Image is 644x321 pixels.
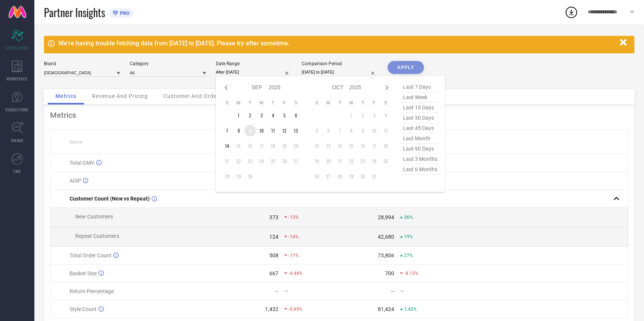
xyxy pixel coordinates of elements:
span: last 45 days [401,123,439,133]
td: Sat Sep 27 2025 [290,156,302,167]
th: Saturday [380,100,392,106]
td: Sun Sep 28 2025 [222,171,233,182]
td: Tue Sep 16 2025 [244,140,256,152]
div: 667 [269,270,278,276]
td: Tue Sep 09 2025 [244,125,256,136]
td: Thu Sep 04 2025 [267,110,279,121]
td: Mon Sep 29 2025 [233,171,244,182]
td: Fri Sep 19 2025 [279,140,290,152]
span: TRENDS [11,138,24,143]
td: Fri Oct 17 2025 [369,140,380,152]
div: 28,994 [378,214,394,220]
span: SUGGESTIONS [6,107,29,112]
div: 124 [269,234,278,240]
span: Repeat Customers [75,233,119,239]
td: Mon Sep 15 2025 [233,140,244,152]
td: Mon Sep 22 2025 [233,156,244,167]
span: last 3 months [401,154,439,164]
span: Total Order Count [70,252,112,258]
span: WORKSPACE [7,76,28,82]
div: 42,680 [378,234,394,240]
th: Friday [279,100,290,106]
span: SCORECARDS [6,45,29,51]
span: FWD [14,169,21,174]
td: Thu Oct 09 2025 [357,125,369,136]
span: last 15 days [401,103,439,113]
span: -0.69% [288,307,303,312]
span: New Customers [75,213,113,220]
td: Tue Oct 14 2025 [334,140,346,152]
td: Sat Sep 13 2025 [290,125,302,136]
span: -11% [288,253,299,258]
td: Thu Oct 16 2025 [357,140,369,152]
td: Wed Oct 08 2025 [346,125,357,136]
th: Thursday [267,100,279,106]
div: — [285,289,339,294]
td: Mon Sep 08 2025 [233,125,244,136]
td: Fri Oct 03 2025 [369,110,380,121]
td: Thu Oct 23 2025 [357,156,369,167]
div: 508 [269,252,278,258]
span: last 90 days [401,144,439,154]
span: last 30 days [401,113,439,123]
td: Tue Oct 28 2025 [334,171,346,182]
div: Date Range [216,61,292,66]
td: Tue Oct 07 2025 [334,125,346,136]
td: Sun Sep 21 2025 [222,156,233,167]
span: Metrics [55,93,76,99]
td: Fri Sep 05 2025 [279,110,290,121]
span: -13% [288,215,299,220]
td: Sun Sep 14 2025 [222,140,233,152]
div: 700 [385,270,394,276]
span: Return Percentage [70,288,114,294]
span: -4.44% [288,271,303,276]
td: Wed Sep 10 2025 [256,125,267,136]
td: Wed Sep 24 2025 [256,156,267,167]
td: Tue Oct 21 2025 [334,156,346,167]
td: Mon Oct 20 2025 [323,156,334,167]
span: -14% [288,234,299,239]
div: 73,806 [378,252,394,258]
td: Wed Oct 29 2025 [346,171,357,182]
th: Monday [323,100,334,106]
th: Friday [369,100,380,106]
span: AISP [70,178,81,184]
td: Sat Oct 18 2025 [380,140,392,152]
td: Sat Sep 06 2025 [290,110,302,121]
td: Fri Oct 10 2025 [369,125,380,136]
div: 1,432 [265,306,278,312]
span: last week [401,92,439,103]
span: PRO [118,10,129,16]
th: Thursday [357,100,369,106]
td: Tue Sep 30 2025 [244,171,256,182]
span: 1.42% [404,307,417,312]
div: We're having trouble fetching data from [DATE] to [DATE]. Please try after sometime. [58,40,616,47]
span: -8.13% [404,271,418,276]
span: 19% [404,234,413,239]
span: last 7 days [401,82,439,92]
td: Thu Sep 11 2025 [267,125,279,136]
td: Mon Oct 27 2025 [323,171,334,182]
div: Comparison Period [302,61,378,66]
td: Thu Sep 25 2025 [267,156,279,167]
div: Next month [382,83,392,92]
td: Wed Oct 22 2025 [346,156,357,167]
td: Sat Oct 11 2025 [380,125,392,136]
th: Monday [233,100,244,106]
div: Open download list [565,5,578,19]
td: Wed Oct 01 2025 [346,110,357,121]
td: Thu Oct 02 2025 [357,110,369,121]
th: Wednesday [256,100,267,106]
span: last month [401,133,439,144]
span: Basket Size [70,270,97,276]
td: Sun Oct 19 2025 [311,156,323,167]
div: 81,424 [378,306,394,312]
td: Thu Oct 30 2025 [357,171,369,182]
td: Thu Sep 18 2025 [267,140,279,152]
td: Sat Sep 20 2025 [290,140,302,152]
span: 27% [404,253,413,258]
span: Total GMV [70,160,94,166]
div: 373 [269,214,278,220]
div: — [275,288,279,294]
td: Fri Sep 26 2025 [279,156,290,167]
